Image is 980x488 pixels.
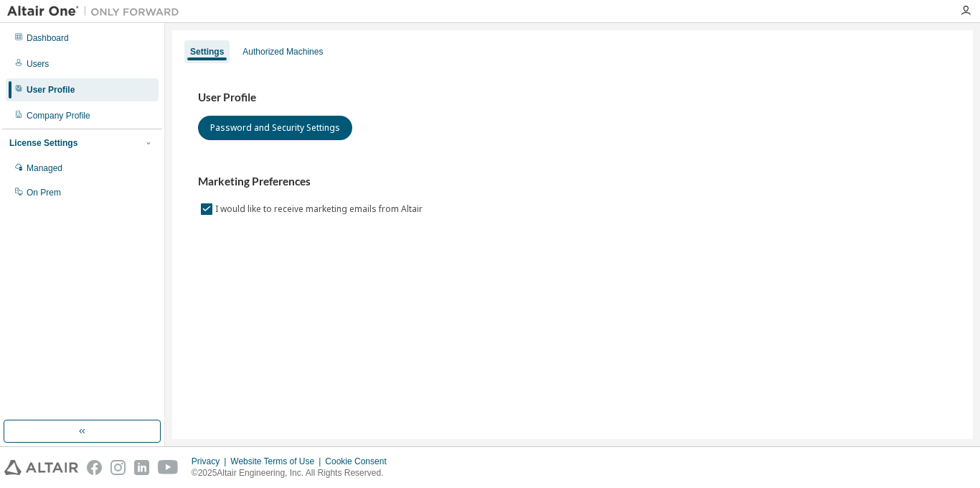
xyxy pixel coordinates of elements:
img: instagram.svg [110,460,126,475]
img: facebook.svg [87,460,102,475]
div: Privacy [192,456,230,467]
div: Users [27,58,49,70]
div: Dashboard [27,32,69,44]
div: Authorized Machines [242,46,323,57]
label: I would like to receive marketing emails from Altair [215,201,425,218]
h3: User Profile [198,91,947,105]
div: License Settings [9,137,77,149]
img: Altair One [7,4,187,19]
img: linkedin.svg [134,460,149,475]
div: Company Profile [27,110,90,121]
img: youtube.svg [158,460,179,475]
div: On Prem [27,187,61,198]
div: Website Terms of Use [230,456,325,467]
div: Managed [27,162,62,174]
button: Password and Security Settings [198,116,352,140]
div: User Profile [27,84,75,96]
img: altair_logo.svg [4,460,78,475]
h3: Marketing Preferences [198,175,947,189]
p: © 2025 Altair Engineering, Inc. All Rights Reserved. [192,467,395,479]
div: Cookie Consent [325,456,395,467]
div: Settings [190,46,224,57]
